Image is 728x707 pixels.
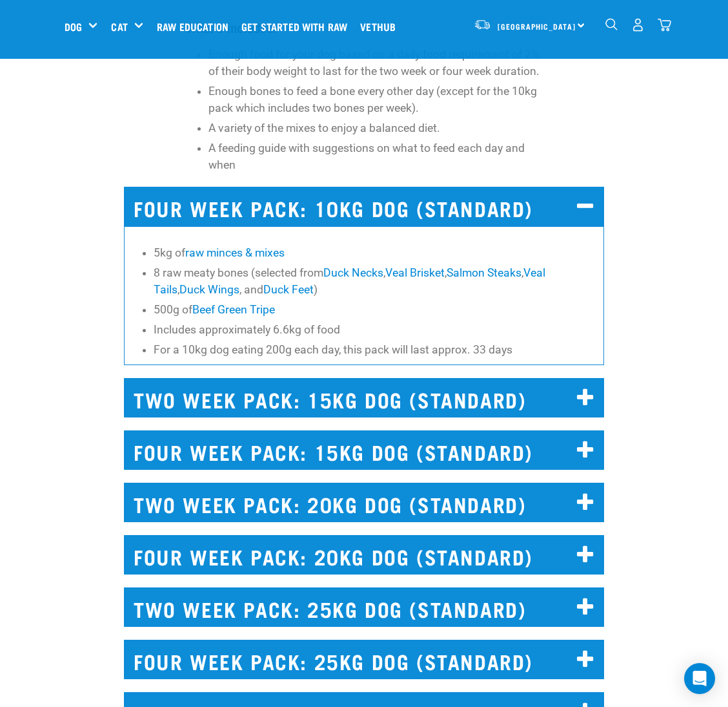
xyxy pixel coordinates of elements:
[684,663,715,694] div: Open Intercom Messenger
[238,1,357,52] a: Get started with Raw
[323,266,383,279] a: Duck Necks
[124,187,604,226] h2: FOUR WEEK PACK: 10KG DOG (STANDARD)
[208,140,542,174] li: A feeding guide with suggestions on what to feed each day and when
[605,18,618,30] img: home-icon-1@2x.png
[154,1,238,52] a: Raw Education
[179,283,239,296] a: Duck Wings
[263,283,314,296] a: Duck Feet
[154,341,597,358] li: For a 10kg dog eating 200g each day, this pack will last approx. 33 days
[192,303,275,316] a: Beef Green Tripe
[154,301,597,318] li: 500g of
[124,483,604,522] h2: TWO WEEK PACK: 20KG DOG (STANDARD)
[124,587,604,627] h2: TWO WEEK PACK: 25KG DOG (STANDARD)
[447,266,521,279] a: Salmon Steaks
[658,18,671,32] img: home-icon@2x.png
[185,246,285,259] a: raw minces & mixes
[208,46,542,80] li: Enough food for your dog based on a daily food requirement of 2% of their body weight to last for...
[124,378,604,417] h2: TWO WEEK PACK: 15KG DOG (STANDARD)
[498,24,576,28] span: [GEOGRAPHIC_DATA]
[154,244,597,261] li: 5kg of
[111,19,127,34] a: Cat
[124,640,604,679] h2: FOUR WEEK PACK: 25KG DOG (STANDARD)
[154,264,597,299] li: 8 raw meaty bones (selected from , , , , , and )
[385,266,445,279] a: Veal Brisket
[474,19,491,30] img: van-moving.png
[631,18,645,32] img: user.png
[357,1,405,52] a: Vethub
[208,83,542,117] li: Enough bones to feed a bone every other day (except for the 10kg pack which includes two bones pe...
[124,430,604,470] h2: FOUR WEEK PACK: 15KG DOG (STANDARD)
[124,535,604,575] h2: FOUR WEEK PACK: 20KG DOG (STANDARD)
[65,19,82,34] a: Dog
[208,120,542,136] li: A variety of the mixes to enjoy a balanced diet.
[154,321,597,338] li: Includes approximately 6.6kg of food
